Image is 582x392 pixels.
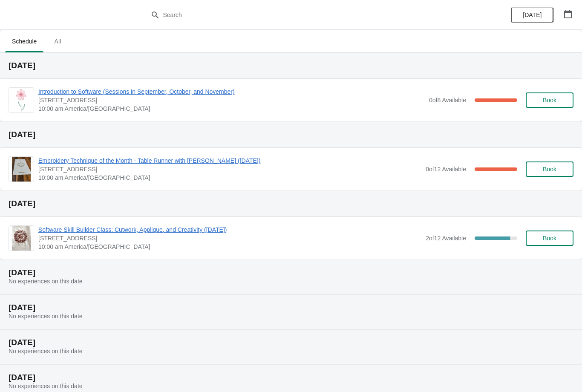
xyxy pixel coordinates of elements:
span: All [47,34,68,49]
span: Book [543,166,556,173]
h2: [DATE] [9,61,573,70]
button: [DATE] [511,7,553,23]
span: No experiences on this date [9,278,83,285]
h2: [DATE] [9,199,573,208]
span: 10:00 am America/[GEOGRAPHIC_DATA] [38,173,421,182]
span: No experiences on this date [9,313,83,320]
span: 0 of 8 Available [429,97,466,104]
h2: [DATE] [9,338,573,347]
span: Schedule [5,34,43,49]
span: Software Skill Builder Class: Cutwork, Applique, and Creativity ([DATE]) [38,225,421,234]
span: 0 of 12 Available [426,166,466,173]
span: [DATE] [523,12,542,18]
span: 10:00 am America/[GEOGRAPHIC_DATA] [38,104,425,113]
span: No experiences on this date [9,383,83,389]
span: Book [543,97,556,104]
span: [STREET_ADDRESS] [38,234,421,242]
span: Embroidery Technique of the Month - Table Runner with [PERSON_NAME] ([DATE]) [38,156,421,165]
h2: [DATE] [9,303,573,312]
button: Book [526,231,573,246]
h2: [DATE] [9,268,573,277]
button: Book [526,92,573,108]
img: Software Skill Builder Class: Cutwork, Applique, and Creativity (September 10, 2025) | 1300 Salem... [12,226,31,251]
span: No experiences on this date [9,348,83,355]
h2: [DATE] [9,130,573,139]
span: 2 of 12 Available [426,235,466,242]
button: Book [526,161,573,177]
span: Book [543,235,556,242]
img: Embroidery Technique of the Month - Table Runner with BERNINA Cutwork (September 9, 2025) | 1300 ... [12,157,31,182]
span: Introduction to Software (Sessions in September, October, and November) [38,87,425,96]
img: Introduction to Software (Sessions in September, October, and November) | 1300 Salem Rd SW, Suite... [14,88,29,112]
h2: [DATE] [9,373,573,382]
input: Search [163,7,437,23]
span: [STREET_ADDRESS] [38,96,425,104]
span: 10:00 am America/[GEOGRAPHIC_DATA] [38,242,421,251]
span: [STREET_ADDRESS] [38,165,421,173]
